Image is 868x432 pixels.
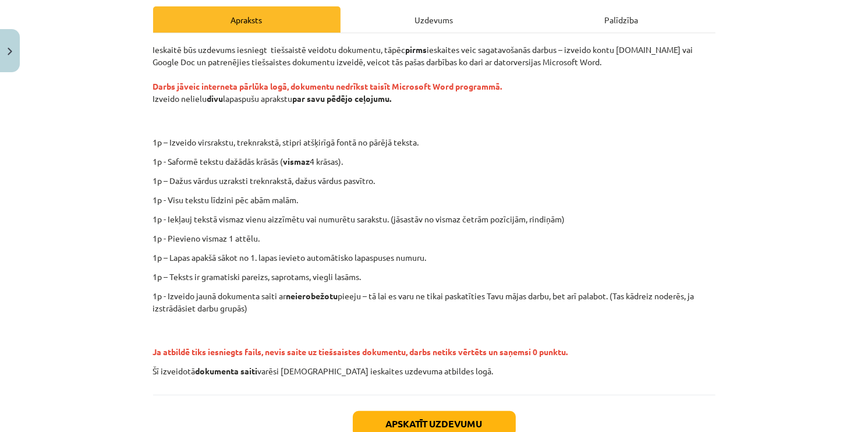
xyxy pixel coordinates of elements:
img: icon-close-lesson-0947bae3869378f0d4975bcd49f059093ad1ed9edebbc8119c70593378902aed.svg [8,48,12,55]
p: 1p – Lapas apakšā sākot no 1. lapas ievieto automātisko lapaspuses numuru. [153,252,715,264]
p: Ieskaitē būs uzdevums iesniegt tiešsaistē veidotu dokumentu, tāpēc ieskaites veic sagatavošanās d... [153,44,715,129]
div: Apraksts [153,6,341,33]
p: 1p – Dažus vārdus uzraksti treknrakstā, dažus vārdus pasvītro. [153,175,715,187]
span: Ja atbildē tiks iesniegts fails, nevis saite uz tiešsaistes dokumentu, darbs netiks vērtēts un sa... [153,346,568,357]
p: 1p - Iekļauj tekstā vismaz vienu aizzīmētu vai numurētu sarakstu. (jāsastāv no vismaz četrām pozī... [153,213,715,225]
p: Šī izveidotā varēsi [DEMOGRAPHIC_DATA] ieskaites uzdevuma atbildes logā. [153,365,715,377]
strong: vismaz [284,156,310,167]
strong: par savu pēdējo ceļojumu. [293,93,392,104]
p: 1p - Izveido jaunā dokumenta saiti ar pieeju – tā lai es varu ne tikai paskatīties Tavu mājas dar... [153,290,715,314]
strong: divu [207,93,224,104]
p: 1p - Pievieno vismaz 1 attēlu. [153,232,715,245]
p: 1p - Saformē tekstu dažādās krāsās ( 4 krāsas). [153,155,715,168]
p: 1p - Visu tekstu līdzini pēc abām malām. [153,194,715,206]
p: 1p – Teksts ir gramatiski pareizs, saprotams, viegli lasāms. [153,271,715,283]
strong: neierobežotu [286,291,338,301]
div: Palīdzība [528,6,715,33]
strong: pirms [406,44,427,55]
strong: Darbs jāveic interneta pārlūka logā, dokumentu nedrīkst taisīt Microsoft Word programmā. [153,81,502,91]
div: Uzdevums [341,6,528,33]
strong: dokumenta saiti [196,366,258,376]
p: 1p – Izveido virsrakstu, treknrakstā, stipri atšķirīgā fontā no pārējā teksta. [219,136,727,148]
